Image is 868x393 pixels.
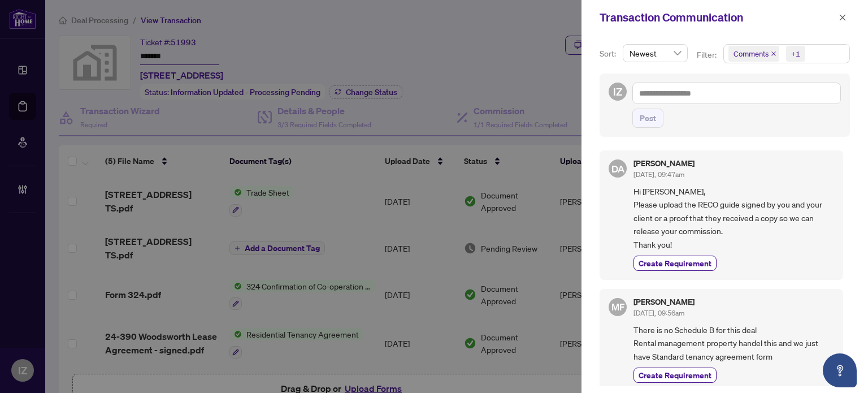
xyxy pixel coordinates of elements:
span: [DATE], 09:56am [633,309,684,317]
span: IZ [613,84,622,100]
span: MF [611,300,624,314]
p: Filter: [697,49,718,61]
div: +1 [791,48,800,59]
button: Create Requirement [633,368,717,383]
span: Create Requirement [639,369,711,381]
button: Create Requirement [633,256,717,271]
button: Open asap [823,353,857,387]
span: There is no Schedule B for this deal Rental management property handel this and we just have Stan... [633,323,834,363]
span: close [771,51,776,57]
span: Create Requirement [639,257,711,269]
span: Hi [PERSON_NAME], Please upload the RECO guide signed by you and your client or a proof that they... [633,185,834,251]
span: Newest [630,45,681,62]
span: DA [611,161,624,176]
p: Sort: [600,47,618,60]
span: [DATE], 09:47am [633,170,684,179]
span: close [839,14,847,21]
span: Comments [728,46,779,62]
h5: [PERSON_NAME] [633,298,695,306]
h5: [PERSON_NAME] [633,159,695,167]
div: Transaction Communication [600,9,835,26]
button: Post [632,109,663,128]
span: Comments [734,48,769,59]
